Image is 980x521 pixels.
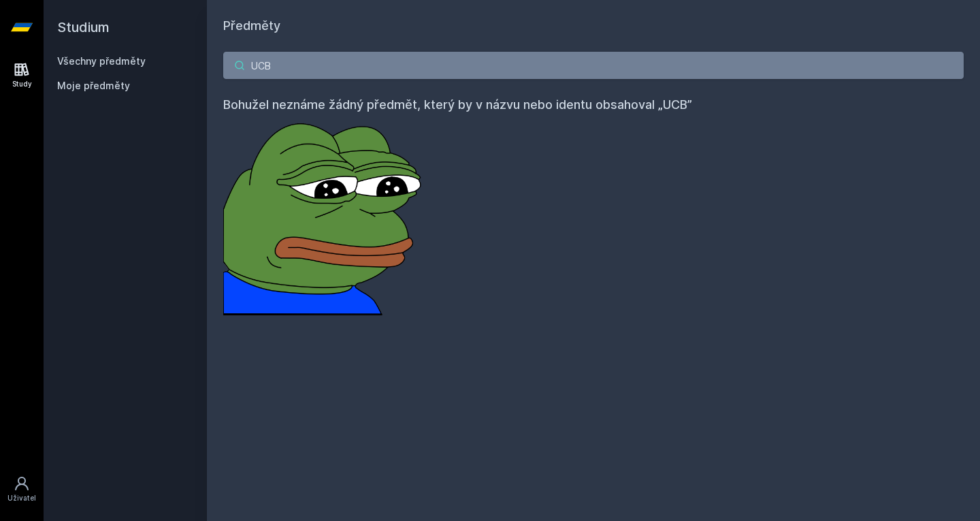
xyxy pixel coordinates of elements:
[57,55,146,67] a: Všechny předměty
[3,469,41,510] a: Uživatel
[223,95,964,114] h4: Bohužel neznáme žádný předmět, který by v názvu nebo identu obsahoval „UCB”
[223,52,964,79] input: Název nebo ident předmětu…
[3,54,41,96] a: Study
[223,16,964,35] h1: Předměty
[12,79,32,89] div: Study
[7,493,36,503] div: Uživatel
[57,79,130,93] span: Moje předměty
[223,114,427,315] img: error_picture.png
